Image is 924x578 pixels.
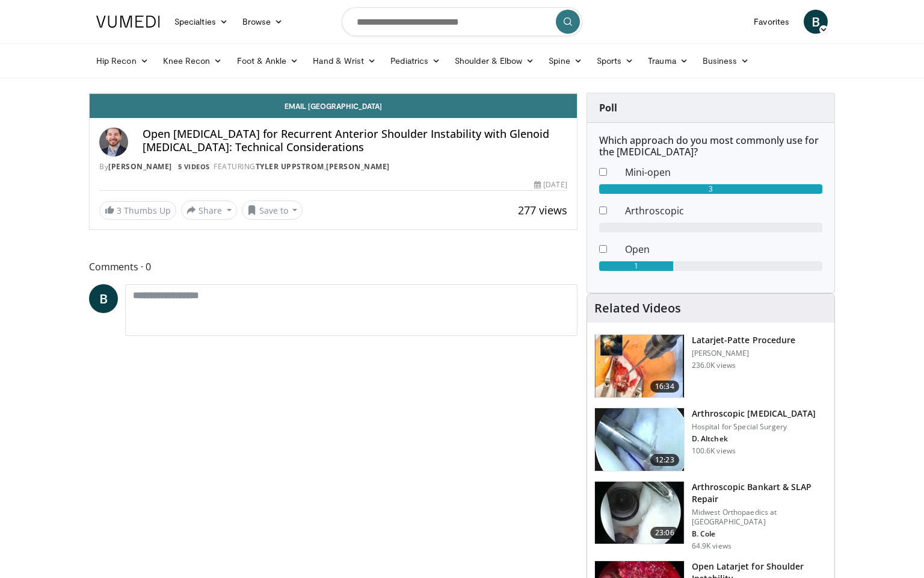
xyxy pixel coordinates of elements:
[306,49,383,73] a: Hand & Wrist
[230,49,306,73] a: Foot & Ankle
[96,16,160,28] img: VuMedi Logo
[595,408,684,471] img: 10039_3.png.150x105_q85_crop-smart_upscale.jpg
[342,7,582,36] input: Search topics, interventions
[541,49,589,73] a: Spine
[90,94,577,118] a: Email [GEOGRAPHIC_DATA]
[235,10,291,34] a: Browse
[534,179,567,190] div: [DATE]
[174,161,214,172] a: 5 Videos
[692,422,816,432] p: Hospital for Special Surgery
[143,128,567,154] h4: Open [MEDICAL_DATA] for Recurrent Anterior Shoulder Instability with Glenoid [MEDICAL_DATA]: Tech...
[650,454,679,466] span: 12:23
[692,349,795,358] p: [PERSON_NAME]
[181,200,237,220] button: Share
[595,335,684,397] img: 617583_3.png.150x105_q85_crop-smart_upscale.jpg
[89,259,577,275] span: Comments 0
[692,508,827,527] p: Midwest Orthopaedics at [GEOGRAPHIC_DATA]
[650,381,679,393] span: 16:34
[641,49,695,73] a: Trauma
[692,408,816,420] h3: Arthroscopic [MEDICAL_DATA]
[692,541,731,551] p: 64.9K views
[594,481,827,551] a: 23:06 Arthroscopic Bankart & SLAP Repair Midwest Orthopaedics at [GEOGRAPHIC_DATA] B. Cole 64.9K ...
[599,101,617,114] strong: Poll
[650,527,679,539] span: 23:06
[599,135,822,158] h6: Which approach do you most commonly use for the [MEDICAL_DATA]?
[747,10,796,34] a: Favorites
[242,200,303,220] button: Save to
[692,481,827,505] h3: Arthroscopic Bankart & SLAP Repair
[595,482,684,544] img: cole_0_3.png.150x105_q85_crop-smart_upscale.jpg
[89,49,156,73] a: Hip Recon
[692,361,736,370] p: 236.0K views
[599,261,674,271] div: 1
[99,201,176,220] a: 3 Thumbs Up
[326,161,390,172] a: [PERSON_NAME]
[594,334,827,398] a: 16:34 Latarjet-Patte Procedure [PERSON_NAME] 236.0K views
[590,49,641,73] a: Sports
[518,203,567,217] span: 277 views
[256,161,324,172] a: Tyler Uppstrom
[692,434,816,444] p: D. Altchek
[99,161,567,172] div: By FEATURING ,
[616,242,831,256] dd: Open
[594,408,827,471] a: 12:23 Arthroscopic [MEDICAL_DATA] Hospital for Special Surgery D. Altchek 100.6K views
[89,284,118,313] a: B
[692,529,827,539] p: B. Cole
[695,49,757,73] a: Business
[692,446,736,456] p: 100.6K views
[99,128,128,157] img: Avatar
[448,49,541,73] a: Shoulder & Elbow
[167,10,235,34] a: Specialties
[117,205,122,216] span: 3
[804,10,828,34] a: B
[156,49,230,73] a: Knee Recon
[594,301,681,315] h4: Related Videos
[692,334,795,346] h3: Latarjet-Patte Procedure
[383,49,448,73] a: Pediatrics
[599,184,822,194] div: 3
[616,165,831,179] dd: Mini-open
[108,161,172,172] a: [PERSON_NAME]
[616,204,831,218] dd: Arthroscopic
